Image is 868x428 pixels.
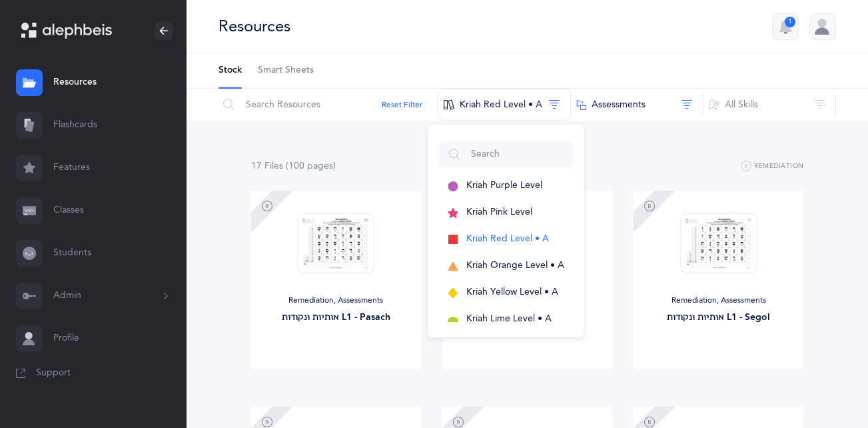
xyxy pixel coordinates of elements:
span: Kriah Pink Level [466,207,532,217]
div: Resources [218,15,290,37]
span: 17 File [251,161,283,171]
img: Test_Form-_Segol_R_A_thumbnail_1703794962.png [680,213,757,273]
button: Assessments [570,89,703,121]
input: Search [438,141,574,167]
span: Kriah Red Level • A [466,233,549,244]
button: Kriah Yellow Level • A [438,279,574,306]
span: Kriah Yellow Level • A [466,287,558,297]
div: 1 [785,17,795,27]
img: Test_Form-_Pasach_R_A_thumbnail_1703794953.png [298,213,374,273]
button: Kriah Pink Level [438,199,574,226]
span: s [329,161,333,171]
button: Kriah Orange Level • A [438,253,574,279]
span: (100 page ) [286,161,336,171]
iframe: Drift Widget Chat Controller [801,361,852,412]
button: Kriah Red Level • A [438,89,571,121]
span: s [279,161,283,171]
span: Kriah Orange Level • A [466,260,564,271]
button: Kriah Purple Level [438,173,574,199]
button: Kriah Lime Level • A [438,306,574,333]
div: אותיות ונקודות L1 - Pasach [262,311,410,325]
span: Support [36,367,71,380]
input: Search Resources [218,89,438,121]
span: Kriah Purple Level [466,180,542,191]
button: Kriah Green Level • A [438,333,574,359]
div: Remediation, Assessments [644,295,793,306]
button: Remediation [741,159,804,175]
button: All Skills [703,89,836,121]
button: Reset Filter [382,99,422,111]
span: Smart Sheets [258,64,314,77]
button: Kriah Red Level • A [438,226,574,253]
div: אותיות ונקודות L1 - Segol [644,311,793,325]
button: 1 [772,13,799,40]
span: Kriah Lime Level • A [466,313,552,324]
div: Remediation, Assessments [262,295,410,306]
